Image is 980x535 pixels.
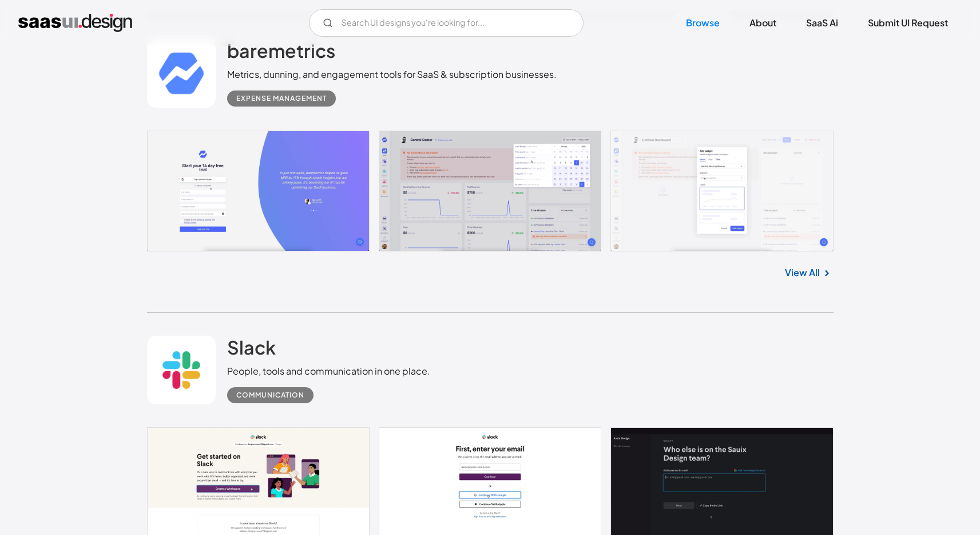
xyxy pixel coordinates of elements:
input: Search UI designs you're looking for... [309,9,584,37]
a: Browse [672,10,733,36]
div: Expense Management [236,92,327,105]
a: About [736,10,790,36]
a: View All [785,266,820,280]
a: SaaS Ai [792,10,852,36]
div: People, tools and communication in one place. [227,364,430,378]
a: Submit UI Request [854,10,962,36]
div: Metrics, dunning, and engagement tools for SaaS & subscription businesses. [227,68,557,81]
a: baremetrics [227,39,335,68]
div: Communication [236,388,304,402]
form: Email Form [309,9,584,37]
h2: Slack [227,336,276,359]
a: home [18,14,132,32]
a: Slack [227,336,276,364]
h2: baremetrics [227,39,335,62]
